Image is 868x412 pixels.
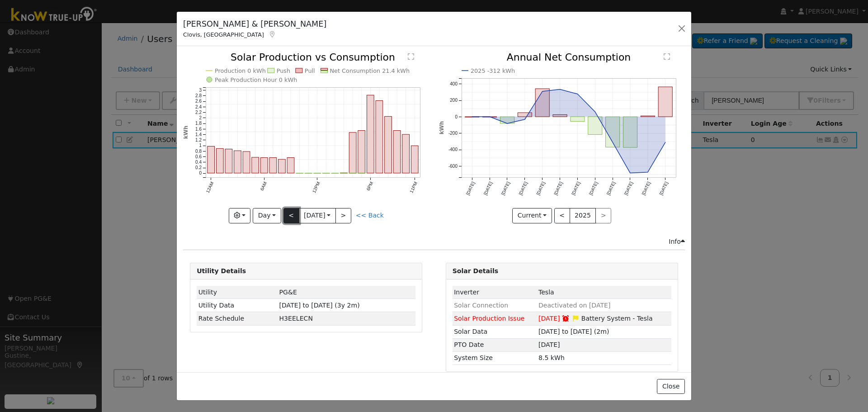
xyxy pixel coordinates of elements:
[562,315,570,322] a: Snooze expired 02/12/2025
[394,131,401,173] rect: onclick=""
[279,289,297,296] span: ID: 15239616, authorized: 10/21/24
[453,267,498,275] strong: Solar Details
[453,325,537,338] td: Solar Data
[195,166,202,170] text: 0.2
[535,89,549,117] rect: onclick=""
[450,82,458,87] text: 400
[482,117,496,117] rect: onclick=""
[195,149,202,154] text: 0.8
[646,170,650,174] circle: onclick=""
[518,181,528,196] text: [DATE]
[215,76,297,83] text: Peak Production Hour 0 kWh
[448,131,458,136] text: -200
[356,212,384,219] a: << Back
[658,87,672,117] rect: onclick=""
[448,164,458,169] text: -600
[278,160,286,174] rect: onclick=""
[593,110,597,114] circle: onclick=""
[454,315,524,322] span: Solar Production Issue
[581,315,653,322] span: Battery System - Tesla
[450,98,458,103] text: 200
[199,143,202,148] text: 1
[277,67,291,74] text: Push
[506,52,631,63] text: Annual Net Consumption
[482,181,493,196] text: [DATE]
[623,181,633,196] text: [DATE]
[465,117,479,117] rect: onclick=""
[299,208,336,223] button: [DATE]
[197,286,278,299] td: Utility
[512,208,552,223] button: Current
[183,31,264,38] span: Clovis, [GEOGRAPHIC_DATA]
[554,208,570,223] button: <
[553,181,563,196] text: [DATE]
[197,312,278,325] td: Rate Schedule
[488,115,491,118] circle: onclick=""
[455,114,458,119] text: 0
[523,118,527,121] circle: onclick=""
[538,289,554,296] span: ID: 659, authorized: 10/28/24
[641,116,655,117] rect: onclick=""
[183,18,326,30] h5: [PERSON_NAME] & [PERSON_NAME]
[311,181,321,194] text: 12PM
[261,158,268,173] rect: onclick=""
[535,181,546,196] text: [DATE]
[197,267,246,275] strong: Utility Details
[664,141,667,144] circle: onclick=""
[199,116,202,121] text: 2
[411,146,419,174] rect: onclick=""
[195,127,202,132] text: 1.6
[195,110,202,115] text: 2.2
[195,160,202,165] text: 0.4
[252,157,259,173] rect: onclick=""
[208,147,215,173] rect: onclick=""
[576,92,579,96] circle: onclick=""
[305,67,315,74] text: Pull
[439,121,445,135] text: kWh
[402,135,410,174] rect: onclick=""
[664,53,670,60] text: 
[588,117,602,134] rect: onclick=""
[197,299,278,312] td: Utility Data
[231,52,395,63] text: Solar Production vs Consumption
[283,208,299,223] button: <
[366,181,374,191] text: 6PM
[641,181,651,196] text: [DATE]
[538,328,609,335] span: [DATE] to [DATE] (2m)
[195,99,202,104] text: 2.6
[538,354,565,361] span: 8.5 kWh
[570,208,596,223] button: 2025
[269,31,277,38] a: Map
[453,286,537,299] td: Inverter
[335,208,351,223] button: >
[199,88,202,93] text: 3
[465,181,476,196] text: [DATE]
[657,379,684,394] button: Close
[385,117,392,174] rect: onclick=""
[538,315,560,322] span: [DATE]
[330,67,410,74] text: Net Consumption 21.4 kWh
[538,341,560,348] span: [DATE]
[628,171,632,175] circle: onclick=""
[540,90,544,93] circle: onclick=""
[195,138,202,143] text: 1.2
[505,122,509,125] circle: onclick=""
[611,141,614,144] circle: onclick=""
[553,115,567,117] rect: onclick=""
[558,88,561,91] circle: onclick=""
[518,113,532,117] rect: onclick=""
[470,115,474,118] circle: onclick=""
[199,171,202,176] text: 0
[658,181,669,196] text: [DATE]
[409,181,419,194] text: 11PM
[500,117,514,123] rect: onclick=""
[195,154,202,159] text: 0.6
